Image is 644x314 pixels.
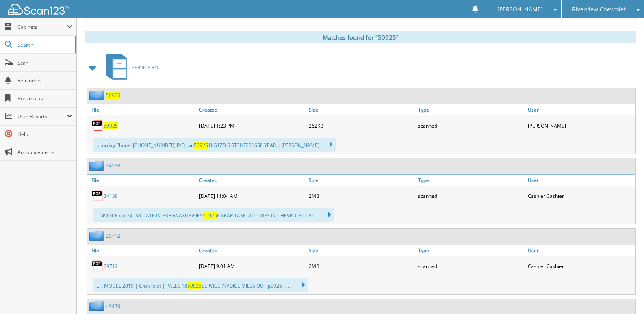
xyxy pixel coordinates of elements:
[197,258,307,274] div: [DATE] 9:01 AM
[89,231,106,241] img: folder2.png
[416,258,526,274] div: scanned
[106,162,120,169] a: 34138
[132,64,158,71] span: SERVICE RO
[307,258,416,274] div: 2MB
[87,245,197,256] a: File
[93,278,308,292] div: ..... MODEL 2019 | Chevrolet | PALES 18 SERVICE INVOICE MILES OUT p0926 ... ...
[91,119,104,132] img: PDF.png
[106,92,120,99] a: 50925
[307,104,416,115] a: Size
[17,95,72,102] span: Bookmarks
[572,7,626,12] span: Riverview Chevrolet
[416,188,526,204] div: scanned
[87,104,197,115] a: File
[91,190,104,202] img: PDF.png
[307,188,416,204] div: 2MB
[89,301,106,311] img: folder2.png
[526,104,635,115] a: User
[526,175,635,186] a: User
[497,7,543,12] span: [PERSON_NAME]
[17,149,72,156] span: Announcements
[17,59,72,66] span: Scan
[197,175,307,186] a: Created
[307,175,416,186] a: Size
[106,232,120,239] a: 29712
[197,245,307,256] a: Created
[416,245,526,256] a: Type
[194,142,208,149] span: 50925
[91,260,104,272] img: PDF.png
[89,90,106,100] img: folder2.png
[526,245,635,256] a: User
[603,275,644,314] iframe: Chat Widget
[197,188,307,204] div: [DATE] 11:04 AM
[17,113,67,120] span: User Reports
[104,122,118,129] a: 50925
[526,258,635,274] div: Cashier Cashier
[93,208,334,222] div: ...NVOICE vin 34138 DATE IN B3BGNAXUEV9KS 8 YEAR TAKE 2019 MES IN CHEVROLET TAL...
[197,117,307,134] div: [DATE] 1:23 PM
[17,24,67,30] span: Cabinets
[89,160,106,171] img: folder2.png
[101,52,158,84] a: SERVICE RO
[106,303,120,310] a: 49436
[104,263,118,270] a: 29712
[416,175,526,186] a: Type
[197,104,307,115] a: Created
[307,117,416,134] div: 262KB
[307,245,416,256] a: Size
[526,117,635,134] div: [PERSON_NAME]
[187,282,202,289] span: 50925
[93,138,336,152] div: ...turday Phone: [PHONE_NUMBER] R/O, vin 1LG1ZB 5 ST3HF231658 YEAR. |[PERSON_NAME]
[416,104,526,115] a: Type
[87,175,197,186] a: File
[526,188,635,204] div: Cashier Cashier
[17,41,71,48] span: Search
[85,31,636,43] div: Matches found for "50925"
[17,131,72,138] span: Help
[8,4,69,15] img: scan123-logo-white.svg
[104,193,118,199] a: 34138
[203,212,217,219] span: 50925
[416,117,526,134] div: scanned
[17,77,72,84] span: Reminders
